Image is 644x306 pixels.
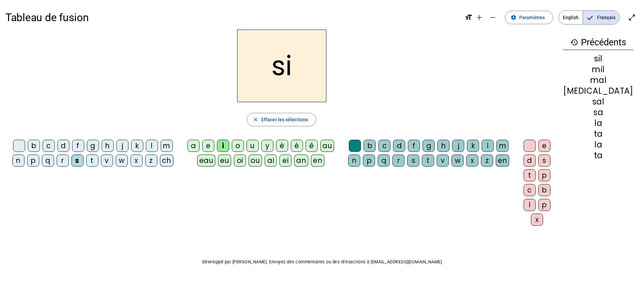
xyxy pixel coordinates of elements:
[531,214,543,226] div: x
[437,140,449,152] div: h
[563,87,633,95] div: [MEDICAL_DATA]
[467,140,479,152] div: k
[481,155,493,167] div: z
[294,155,308,167] div: an
[348,155,360,167] div: n
[261,140,273,152] div: y
[237,30,326,102] h2: si
[234,155,246,167] div: oi
[72,140,84,152] div: f
[232,140,244,152] div: o
[57,140,69,152] div: d
[538,140,550,152] div: e
[538,169,550,181] div: p
[130,155,143,167] div: x
[538,199,550,211] div: p
[519,13,545,21] span: Paramètres
[473,11,486,24] button: Augmenter la taille de la police
[505,11,553,24] button: Paramètres
[160,155,173,167] div: ch
[363,155,375,167] div: p
[628,13,636,21] mat-icon: open_in_full
[5,7,459,28] h1: Tableau de fusion
[131,140,143,152] div: k
[563,141,633,149] div: la
[161,140,173,152] div: m
[116,155,128,167] div: w
[28,140,40,152] div: b
[524,155,536,167] div: d
[320,140,334,152] div: au
[306,140,318,152] div: ê
[27,155,39,167] div: p
[563,119,633,127] div: la
[558,10,620,25] mat-button-toggle-group: Language selection
[538,184,550,196] div: b
[253,117,259,123] mat-icon: close
[247,140,259,152] div: u
[218,155,231,167] div: eu
[475,13,483,21] mat-icon: add
[197,155,216,167] div: eau
[102,140,114,152] div: h
[116,140,128,152] div: j
[87,140,99,152] div: g
[5,258,639,266] p: Développé par [PERSON_NAME]. Envoyez des commentaires ou des rétroactions à [EMAIL_ADDRESS][DOMAI...
[57,155,69,167] div: r
[291,140,303,152] div: é
[247,113,316,126] button: Effacer les sélections
[511,14,517,20] mat-icon: settings
[408,140,420,152] div: f
[217,140,229,152] div: i
[407,155,419,167] div: s
[265,155,277,167] div: ai
[392,155,405,167] div: r
[563,35,633,50] h3: Précédents
[86,155,98,167] div: t
[422,155,434,167] div: t
[563,108,633,117] div: sa
[486,11,499,24] button: Diminuer la taille de la police
[187,140,200,152] div: a
[311,155,324,167] div: en
[249,155,262,167] div: ou
[279,155,291,167] div: ei
[489,13,497,21] mat-icon: remove
[146,140,158,152] div: l
[71,155,84,167] div: s
[423,140,435,152] div: g
[625,11,639,24] button: Entrer en plein écran
[482,140,494,152] div: l
[563,98,633,106] div: sal
[496,155,509,167] div: en
[538,155,550,167] div: s
[563,65,633,74] div: mil
[563,76,633,84] div: mal
[563,130,633,138] div: ta
[202,140,214,152] div: e
[465,13,473,21] mat-icon: format_size
[570,38,578,46] mat-icon: history
[437,155,449,167] div: v
[563,151,633,160] div: ta
[524,169,536,181] div: t
[43,140,55,152] div: c
[145,155,157,167] div: z
[559,11,583,24] span: English
[261,116,308,124] span: Effacer les sélections
[378,140,390,152] div: c
[276,140,288,152] div: è
[496,140,508,152] div: m
[12,155,24,167] div: n
[452,140,464,152] div: j
[393,140,405,152] div: d
[101,155,113,167] div: v
[583,11,620,24] span: Français
[524,199,536,211] div: l
[451,155,464,167] div: w
[42,155,54,167] div: q
[466,155,478,167] div: x
[524,184,536,196] div: c
[378,155,390,167] div: q
[364,140,376,152] div: b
